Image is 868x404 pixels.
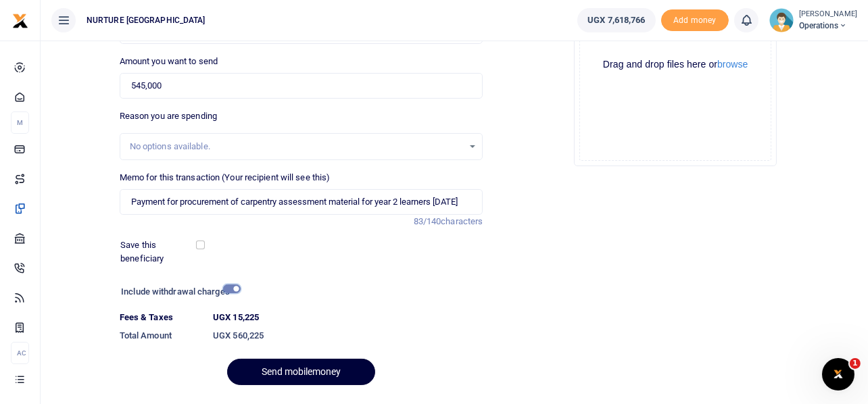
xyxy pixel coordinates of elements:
span: characters [441,216,483,226]
span: Operations [799,20,857,32]
li: Toup your wallet [661,9,729,32]
div: Drag and drop files here or [580,58,771,71]
a: UGX 7,618,766 [577,8,655,32]
label: Save this beneficiary [120,238,199,265]
h6: UGX 560,225 [213,330,483,341]
h6: Total Amount [120,330,202,341]
button: Send mobilemoney [227,359,375,385]
img: logo-small [12,13,28,29]
label: Memo for this transaction (Your recipient will see this) [120,171,331,184]
small: [PERSON_NAME] [799,9,857,20]
h6: Include withdrawal charges [121,286,235,297]
label: UGX 15,225 [213,311,259,324]
span: Add money [661,9,729,32]
label: Reason you are spending [120,109,217,123]
span: 1 [850,358,861,369]
span: UGX 7,618,766 [587,14,645,27]
li: Wallet ballance [572,8,660,32]
div: No options available. [130,140,464,153]
li: Ac [11,342,29,364]
button: browse [717,59,748,69]
iframe: Intercom live chat [822,358,854,390]
input: UGX [120,73,483,99]
a: profile-user [PERSON_NAME] Operations [769,8,857,32]
span: NURTURE [GEOGRAPHIC_DATA] [81,14,211,26]
dt: Fees & Taxes [114,311,208,324]
label: Amount you want to send [120,55,218,68]
img: profile-user [769,8,794,32]
li: M [11,111,29,134]
a: logo-small logo-large logo-large [12,15,28,25]
span: 83/140 [414,216,441,226]
input: Enter extra information [120,189,483,215]
a: Add money [661,14,729,24]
